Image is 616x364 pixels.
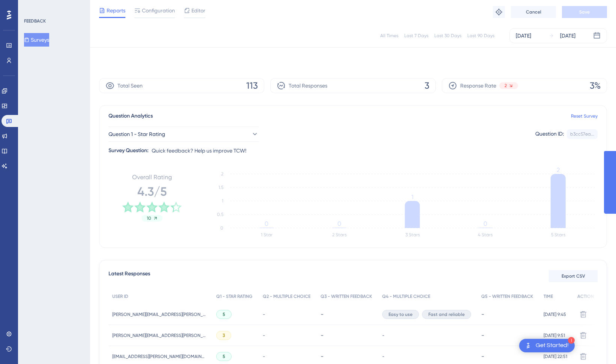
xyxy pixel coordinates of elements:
span: - [263,311,265,317]
span: 3 [223,332,225,338]
span: 2 [505,83,507,89]
div: [DATE] [516,31,531,40]
div: b3cc57ea... [570,131,594,137]
span: 3 [425,80,429,92]
span: [DATE] 9:51 [544,332,565,338]
text: 2 Stars [332,232,346,237]
span: USER ID [112,293,128,299]
tspan: 2 [221,171,223,177]
tspan: 1.5 [218,185,223,190]
tspan: 0 [220,225,223,231]
span: Latest Responses [108,269,150,283]
div: [DATE] [560,31,575,40]
span: Editor [191,6,205,15]
button: Surveys [24,33,49,47]
tspan: 1 [222,198,223,204]
div: All Times [380,33,398,39]
button: Question 1 - Star Rating [108,127,259,142]
span: Q5 - WRITTEN FEEDBACK [481,293,533,299]
tspan: 0 [483,220,487,227]
span: Easy to use [389,311,413,317]
span: 5 [223,353,225,359]
span: Reports [107,6,125,15]
span: Overall Rating [132,173,172,182]
span: - [382,332,384,338]
tspan: 2 [557,166,560,174]
span: Question 1 - Star Rating [108,130,165,139]
div: - [321,311,375,318]
text: 5 Stars [551,232,565,237]
img: launcher-image-alternative-text [524,341,533,350]
span: [PERSON_NAME][EMAIL_ADDRESS][PERSON_NAME][DOMAIN_NAME] [112,332,206,338]
div: Survey Question: [108,146,149,155]
span: - [382,353,384,359]
span: 113 [246,80,258,92]
span: Total Responses [289,81,327,90]
div: - [481,353,536,360]
span: - [263,353,265,359]
span: Export CSV [562,273,585,279]
div: FEEDBACK [24,18,46,24]
div: Last 90 Days [467,33,494,39]
a: Reset Survey [571,113,598,119]
button: Export CSV [549,270,598,282]
span: [PERSON_NAME][EMAIL_ADDRESS][PERSON_NAME][DOMAIN_NAME] [112,311,206,317]
span: 4.3/5 [137,183,167,200]
span: 5 [223,311,225,317]
span: Q2 - MULTIPLE CHOICE [263,293,310,299]
div: Last 30 Days [434,33,461,39]
tspan: 0.5 [217,212,223,217]
button: Cancel [511,6,556,18]
tspan: 0 [265,220,268,227]
iframe: UserGuiding AI Assistant Launcher [584,334,607,357]
span: Q1 - STAR RATING [216,293,252,299]
span: Save [579,9,590,15]
div: Last 7 Days [404,33,428,39]
span: TIME [544,293,553,299]
text: 3 Stars [405,232,420,237]
button: Save [562,6,607,18]
span: Quick feedback? Help us improve TCW! [152,146,246,155]
text: 4 Stars [478,232,492,237]
div: Open Get Started! checklist, remaining modules: 1 [519,339,575,352]
div: - [321,332,375,339]
span: Total Seen [117,81,143,90]
span: ACTION [577,293,594,299]
div: Get Started! [536,341,569,350]
span: Question Analytics [108,112,153,121]
span: Configuration [142,6,175,15]
div: 1 [568,337,575,344]
div: - [481,332,536,339]
span: Cancel [526,9,541,15]
span: Response Rate [460,81,496,90]
span: 10 [147,215,151,221]
tspan: 1 [411,193,413,201]
div: - [321,353,375,360]
text: 1 Star [261,232,273,237]
span: [DATE] 9:45 [544,311,566,317]
span: 3% [590,80,601,92]
span: - [263,332,265,338]
tspan: 0 [337,220,341,227]
span: [EMAIL_ADDRESS][PERSON_NAME][DOMAIN_NAME] [112,353,206,359]
span: [DATE] 22:51 [544,353,567,359]
div: Question ID: [535,129,564,139]
span: Q3 - WRITTEN FEEDBACK [321,293,372,299]
span: Q4 - MULTIPLE CHOICE [382,293,430,299]
span: Fast and reliable [428,311,465,317]
div: - [481,311,536,318]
